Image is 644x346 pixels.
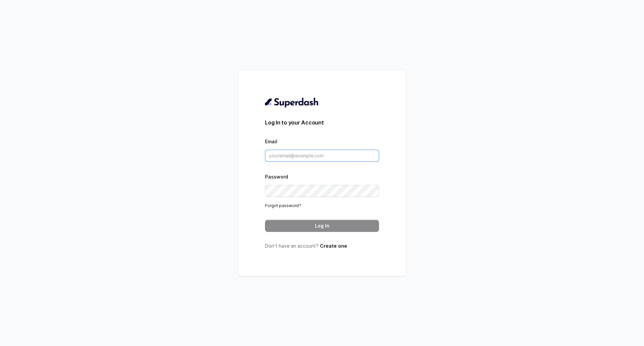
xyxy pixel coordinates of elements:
[265,139,277,144] label: Email
[265,220,379,232] button: Log In
[265,118,379,127] h3: Log In to your Account
[265,174,288,180] label: Password
[320,243,347,249] a: Create one
[265,150,379,162] input: youremail@example.com
[265,203,301,208] a: Forgot password?
[265,243,379,249] p: Don’t have an account?
[265,97,319,108] img: light.svg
